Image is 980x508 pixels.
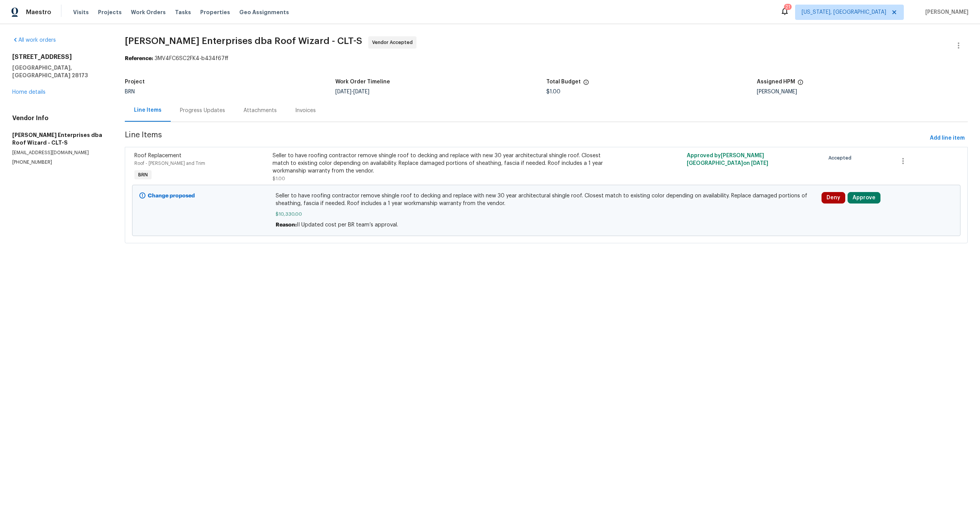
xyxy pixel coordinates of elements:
[335,79,390,85] h5: Work Order Timeline
[922,8,969,16] span: [PERSON_NAME]
[848,192,880,204] button: Approve
[12,64,106,79] h5: [GEOGRAPHIC_DATA], [GEOGRAPHIC_DATA] 28173
[276,222,297,228] span: Reason:
[930,134,965,143] span: Add line item
[125,36,362,46] span: [PERSON_NAME] Enterprises dba Roof Wizard - CLT-S
[335,89,351,94] span: [DATE]
[276,210,817,218] span: $10,330.00
[687,153,768,166] span: Approved by [PERSON_NAME][GEOGRAPHIC_DATA] on
[125,89,135,94] span: BRN
[12,131,106,147] h5: [PERSON_NAME] Enterprises dba Roof Wizard - CLT-S
[131,8,166,16] span: Work Orders
[828,154,854,162] span: Accepted
[757,79,795,85] h5: Assigned HPM
[12,150,106,156] p: [EMAIL_ADDRESS][DOMAIN_NAME]
[372,39,416,46] span: Vendor Accepted
[12,37,56,43] a: All work orders
[180,107,225,114] div: Progress Updates
[295,107,316,114] div: Invoices
[353,89,369,94] span: [DATE]
[200,8,230,16] span: Properties
[786,3,790,11] div: 21
[335,89,369,94] span: -
[927,131,968,145] button: Add line item
[12,90,46,95] a: Home details
[239,8,289,16] span: Geo Assignments
[751,161,768,166] span: [DATE]
[134,153,181,158] span: Roof Replacement
[297,222,398,228] span: II Updated cost per BR team’s approval.
[546,89,560,94] span: $1.00
[125,56,153,61] b: Reference:
[757,89,968,94] div: [PERSON_NAME]
[125,131,927,145] span: Line Items
[546,79,581,85] h5: Total Budget
[73,8,89,16] span: Visits
[125,55,968,62] div: 3MV4FC6SC2FK4-b434f67ff
[797,79,804,89] span: The hpm assigned to this work order.
[822,192,845,204] button: Deny
[148,193,195,199] b: Change proposed
[125,79,145,85] h5: Project
[273,176,285,181] span: $1.00
[12,159,106,166] p: [PHONE_NUMBER]
[135,171,151,179] span: BRN
[26,8,51,16] span: Maestro
[802,8,886,16] span: [US_STATE], [GEOGRAPHIC_DATA]
[12,53,106,61] h2: [STREET_ADDRESS]
[175,10,191,15] span: Tasks
[134,161,205,166] span: Roof - [PERSON_NAME] and Trim
[243,107,277,114] div: Attachments
[134,106,162,114] div: Line Items
[12,114,106,122] h4: Vendor Info
[276,192,817,207] span: Seller to have roofing contractor remove shingle roof to decking and replace with new 30 year arc...
[98,8,122,16] span: Projects
[583,79,589,89] span: The total cost of line items that have been proposed by Opendoor. This sum includes line items th...
[273,152,613,175] div: Seller to have roofing contractor remove shingle roof to decking and replace with new 30 year arc...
